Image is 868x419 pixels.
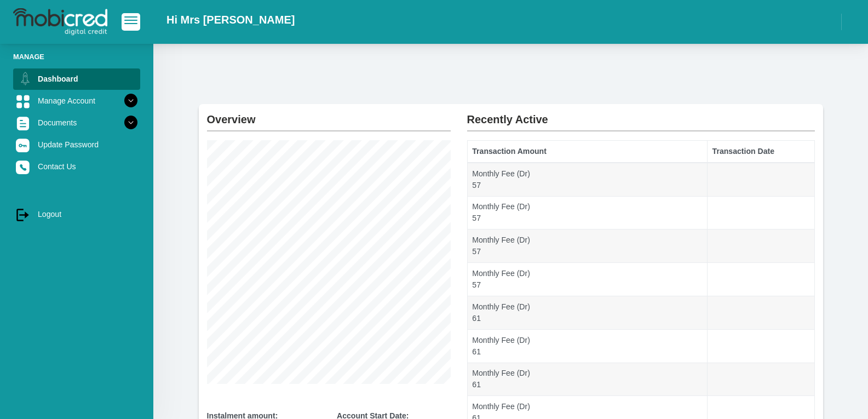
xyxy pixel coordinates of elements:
[467,229,707,263] td: Monthly Fee (Dr) 57
[13,8,107,36] img: logo-mobicred.svg
[13,134,140,155] a: Update Password
[13,204,140,225] a: Logout
[13,68,140,89] a: Dashboard
[13,51,140,62] li: Manage
[13,112,140,133] a: Documents
[207,104,451,126] h2: Overview
[166,13,295,26] h2: Hi Mrs [PERSON_NAME]
[467,141,707,163] th: Transaction Amount
[467,104,815,126] h2: Recently Active
[467,363,707,396] td: Monthly Fee (Dr) 61
[707,141,814,163] th: Transaction Date
[467,296,707,329] td: Monthly Fee (Dr) 61
[467,196,707,229] td: Monthly Fee (Dr) 57
[467,329,707,363] td: Monthly Fee (Dr) 61
[13,156,140,177] a: Contact Us
[467,263,707,296] td: Monthly Fee (Dr) 57
[13,90,140,111] a: Manage Account
[467,163,707,196] td: Monthly Fee (Dr) 57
